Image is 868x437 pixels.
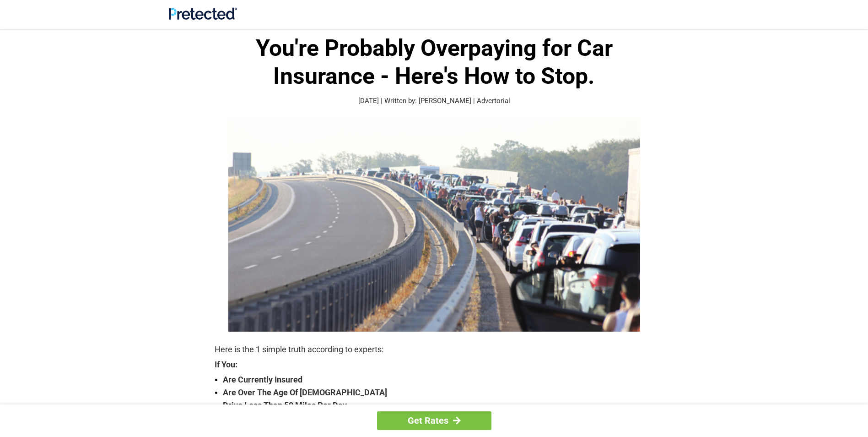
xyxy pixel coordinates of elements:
p: Here is the 1 simple truth according to experts: [215,343,654,356]
a: Site Logo [169,13,237,22]
a: Get Rates [377,411,491,430]
strong: Are Currently Insured [223,373,654,386]
strong: Drive Less Than 50 Miles Per Day [223,399,654,412]
h1: You're Probably Overpaying for Car Insurance - Here's How to Stop. [215,34,654,90]
strong: Are Over The Age Of [DEMOGRAPHIC_DATA] [223,386,654,399]
img: Site Logo [169,7,237,20]
p: [DATE] | Written by: [PERSON_NAME] | Advertorial [215,96,654,106]
strong: If You: [215,361,654,369]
